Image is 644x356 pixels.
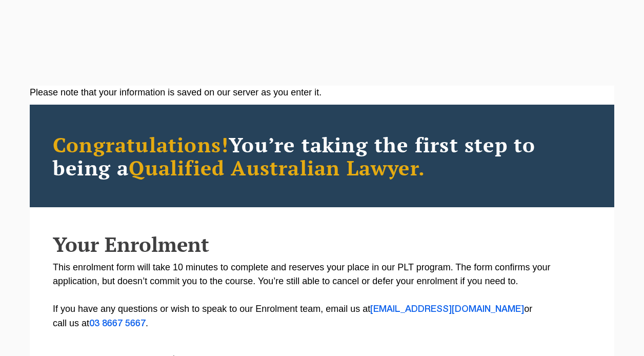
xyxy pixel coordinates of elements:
h2: Your Enrolment [53,233,591,255]
span: Congratulations! [53,131,229,158]
h2: You’re taking the first step to being a [53,133,591,179]
a: 03 8667 5667 [89,320,146,328]
span: Qualified Australian Lawyer. [129,154,425,181]
div: Please note that your information is saved on our server as you enter it. [30,86,614,100]
a: [EMAIL_ADDRESS][DOMAIN_NAME] [370,305,524,313]
p: This enrolment form will take 10 minutes to complete and reserves your place in our PLT program. ... [53,261,591,331]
